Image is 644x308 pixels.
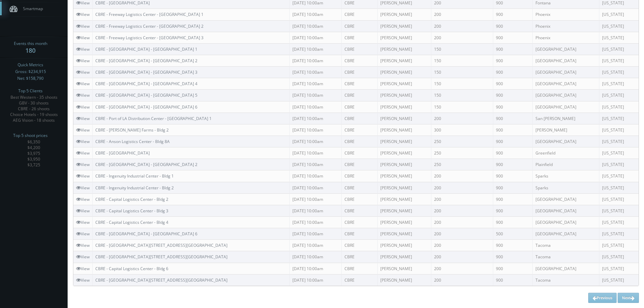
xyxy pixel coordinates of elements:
span: Quick Metrics [18,62,43,68]
td: [GEOGRAPHIC_DATA] [532,55,599,66]
td: 150 [431,101,493,113]
a: View [76,46,90,52]
a: CBRE - [GEOGRAPHIC_DATA] - [GEOGRAPHIC_DATA] 6 [95,231,197,237]
td: 900 [493,20,532,32]
td: 900 [493,182,532,193]
a: View [76,231,90,237]
td: [PERSON_NAME] [378,32,431,43]
td: CBRE [342,251,378,263]
a: View [76,23,90,29]
td: 200 [431,170,493,182]
td: Plainfield [532,159,599,170]
td: [PERSON_NAME] [378,228,431,240]
td: 900 [493,136,532,147]
span: Smartmap [20,6,43,11]
td: [US_STATE] [599,9,639,20]
a: CBRE - [GEOGRAPHIC_DATA] - [GEOGRAPHIC_DATA] 5 [95,92,197,98]
td: Tacoma [532,251,599,263]
td: [US_STATE] [599,20,639,32]
td: [PERSON_NAME] [378,101,431,113]
td: [DATE] 10:00am [290,67,342,78]
td: [PERSON_NAME] [378,136,431,147]
td: 300 [431,124,493,136]
td: CBRE [342,20,378,32]
td: 900 [493,78,532,90]
td: [PERSON_NAME] [532,124,599,136]
td: CBRE [342,228,378,240]
td: [US_STATE] [599,159,639,170]
span: Top 5 Clients [18,88,43,94]
td: 900 [493,67,532,78]
td: 150 [431,55,493,66]
td: [DATE] 10:00am [290,124,342,136]
td: [GEOGRAPHIC_DATA] [532,216,599,228]
a: View [76,185,90,191]
a: View [76,162,90,167]
td: CBRE [342,9,378,20]
a: View [76,81,90,87]
td: CBRE [342,136,378,147]
a: CBRE - [GEOGRAPHIC_DATA] - [GEOGRAPHIC_DATA] 2 [95,162,197,167]
td: 900 [493,113,532,124]
td: CBRE [342,170,378,182]
td: [PERSON_NAME] [378,251,431,263]
td: [US_STATE] [599,124,639,136]
td: [US_STATE] [599,193,639,205]
td: 900 [493,90,532,101]
td: [PERSON_NAME] [378,43,431,55]
td: 900 [493,170,532,182]
td: CBRE [342,159,378,170]
td: 200 [431,182,493,193]
td: CBRE [342,147,378,159]
td: [DATE] 10:00am [290,32,342,43]
td: 200 [431,228,493,240]
a: View [76,11,90,17]
td: 200 [431,263,493,274]
td: CBRE [342,101,378,113]
td: [PERSON_NAME] [378,78,431,90]
td: [US_STATE] [599,274,639,286]
td: [US_STATE] [599,251,639,263]
td: San [PERSON_NAME] [532,113,599,124]
a: View [76,254,90,260]
a: CBRE - Ingenuity Industrial Center - Bldg 1 [95,173,174,179]
a: CBRE - Capital Logistics Center - Bldg 4 [95,219,168,225]
td: [GEOGRAPHIC_DATA] [532,101,599,113]
td: [DATE] 10:00am [290,113,342,124]
td: [US_STATE] [599,263,639,274]
td: CBRE [342,55,378,66]
td: [DATE] 10:00am [290,147,342,159]
td: Sparks [532,170,599,182]
a: CBRE - [GEOGRAPHIC_DATA] - [GEOGRAPHIC_DATA] 4 [95,81,197,87]
td: [DATE] 10:00am [290,170,342,182]
td: CBRE [342,124,378,136]
td: CBRE [342,263,378,274]
td: [PERSON_NAME] [378,274,431,286]
a: View [76,150,90,156]
td: [US_STATE] [599,147,639,159]
a: View [76,116,90,121]
a: View [76,69,90,75]
td: [DATE] 10:00am [290,43,342,55]
td: 500 [493,228,532,240]
td: [GEOGRAPHIC_DATA] [532,205,599,216]
span: Top 5 shoot prices [13,132,48,139]
td: [GEOGRAPHIC_DATA] [532,228,599,240]
a: CBRE - Capital Logistics Center - Bldg 3 [95,208,168,214]
td: [PERSON_NAME] [378,9,431,20]
td: [GEOGRAPHIC_DATA] [532,78,599,90]
td: [PERSON_NAME] [378,205,431,216]
a: View [76,58,90,64]
td: 250 [431,159,493,170]
td: [DATE] 10:00am [290,182,342,193]
td: 200 [431,216,493,228]
td: [US_STATE] [599,170,639,182]
td: Phoenix [532,20,599,32]
td: 250 [431,147,493,159]
td: Sparks [532,182,599,193]
td: [US_STATE] [599,228,639,240]
strong: 180 [25,46,35,54]
td: 200 [431,9,493,20]
a: CBRE - Freeway Logistics Center - [GEOGRAPHIC_DATA] 2 [95,23,204,29]
td: [PERSON_NAME] [378,159,431,170]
